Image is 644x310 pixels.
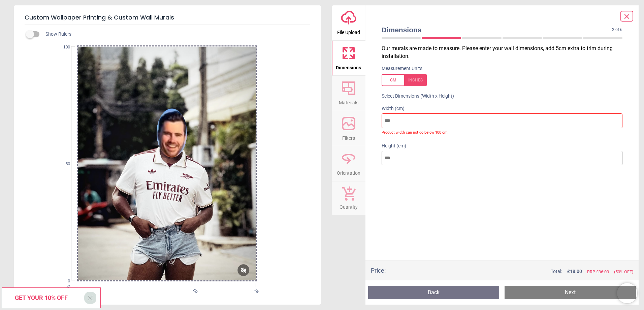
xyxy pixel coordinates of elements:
[376,93,454,100] label: Select Dimensions (Width x Height)
[57,161,70,167] span: 50
[339,96,358,106] span: Materials
[570,269,582,274] span: 18.00
[332,5,365,40] button: File Upload
[382,25,612,35] span: Dimensions
[587,269,609,275] span: RRP
[337,26,360,36] span: File Upload
[396,268,634,275] div: Total:
[382,65,422,72] label: Measurement Units
[382,128,623,135] label: Product width can not go below 100 cm.
[340,201,358,211] span: Quantity
[337,167,360,177] span: Orientation
[30,30,321,38] div: Show Rulers
[192,287,196,292] span: 50
[57,278,70,284] span: 0
[57,44,70,50] span: 100
[617,283,637,303] iframe: Brevo live chat
[332,76,365,111] button: Materials
[567,268,582,275] span: £
[25,11,310,25] h5: Custom Wallpaper Printing & Custom Wall Murals
[368,286,500,299] button: Back
[371,266,386,275] div: Price :
[336,61,361,71] span: Dimensions
[65,284,71,289] span: cm
[342,132,355,142] span: Filters
[332,41,365,76] button: Dimensions
[253,287,257,292] span: 76
[612,27,622,33] span: 2 of 6
[332,111,365,146] button: Filters
[382,105,623,112] label: Width (cm)
[382,45,628,60] p: Our murals are made to measure. Please enter your wall dimensions, add 5cm extra to trim during i...
[505,286,636,299] button: Next
[596,269,609,274] span: £ 36.00
[614,269,633,275] span: (50% OFF)
[332,146,365,181] button: Orientation
[332,181,365,215] button: Quantity
[382,143,623,149] label: Height (cm)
